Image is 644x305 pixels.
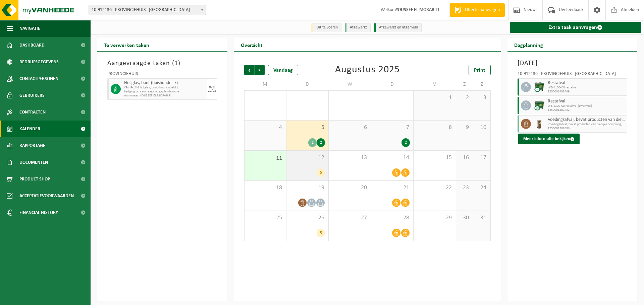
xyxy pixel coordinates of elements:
div: 2 [317,138,325,147]
td: M [244,78,286,90]
span: 2 [460,94,470,101]
span: Lediging op aanvraag - op geplande route [124,90,206,94]
span: 10 [477,124,487,131]
span: 8 [417,124,452,131]
span: 3 [477,94,487,101]
span: 14 [375,154,410,161]
span: T250001402449 [548,90,626,94]
span: Restafval [548,80,626,86]
span: Volgende [255,65,265,75]
td: W [329,78,371,90]
span: Contactpersonen [19,70,58,87]
span: 27 [332,214,367,222]
span: 31 [375,94,410,101]
span: 30 [332,94,367,101]
span: 6 [332,124,367,131]
li: Afgewerkt en afgemeld [374,23,422,32]
span: CR-HR-1C-1 hol glas, bont (huishoudelijk) [124,86,206,90]
span: 11 [248,155,283,162]
span: 20 [332,184,367,192]
div: 5 [317,168,325,177]
span: Restafval [548,99,626,104]
span: 31 [477,214,487,222]
div: PROVINCIEHUIS [107,72,217,78]
span: 25 [248,214,283,222]
span: Documenten [19,154,48,171]
div: 10-912136 - PROVINCIEHUIS - [GEOGRAPHIC_DATA] [518,72,628,78]
span: Aanvrager: YOUSSEF EL MORABITI [124,94,206,98]
span: 10-912136 - PROVINCIEHUIS - ANTWERPEN [89,5,206,15]
h2: Overzicht [234,38,269,51]
td: D [286,78,329,90]
td: D [371,78,414,90]
span: 1 [174,60,178,67]
span: 7 [375,124,410,131]
button: Meer informatie bekijken [518,134,580,144]
span: 26 [290,214,325,222]
div: WO [209,85,215,89]
span: Voedingsafval, bevat producten van dierlijke oorsprong, onve [548,123,626,127]
span: 19 [290,184,325,192]
div: 5 [317,229,325,237]
span: T250001388686 [548,127,626,131]
td: Z [473,78,490,90]
span: Print [474,68,485,73]
span: 18 [248,184,283,192]
td: Z [456,78,473,90]
img: WB-0140-HPE-BN-01 [534,119,544,129]
span: Navigatie [19,20,40,37]
a: Print [469,65,491,75]
div: 1 [308,138,317,147]
span: 13 [332,154,367,161]
img: WB-1100-CU [534,82,544,92]
span: Vorige [244,65,254,75]
span: 5 [290,124,325,131]
span: Financial History [19,204,58,221]
span: WB-1100-CU restafval (zwerfvuil) [548,104,626,108]
span: 21 [375,184,410,192]
div: Augustus 2025 [335,65,400,75]
a: Extra taak aanvragen [510,22,642,33]
span: Contracten [19,104,46,121]
strong: YOUSSEF EL MORABITI [396,7,439,12]
span: Offerte aanvragen [463,7,501,13]
span: Bedrijfsgegevens [19,54,59,70]
a: Offerte aanvragen [449,3,505,17]
span: Hol glas, bont (huishoudelijk) [124,80,206,86]
span: 1 [417,94,452,101]
li: Uit te voeren [311,23,341,32]
span: WB-1100-CU restafval [548,86,626,90]
span: Voedingsafval, bevat producten van dierlijke oorsprong, onverpakt, categorie 3 [548,117,626,123]
div: Vandaag [268,65,298,75]
span: Gebruikers [19,87,45,104]
div: 20/08 [208,89,216,93]
span: 29 [417,214,452,222]
span: 10-912136 - PROVINCIEHUIS - ANTWERPEN [89,5,206,15]
li: Afgewerkt [345,23,371,32]
h3: [DATE] [518,58,628,68]
h2: Dagplanning [507,38,550,51]
span: 9 [460,124,470,131]
span: 24 [477,184,487,192]
h3: Aangevraagde taken ( ) [107,58,217,68]
span: 28 [248,94,283,101]
span: 16 [460,154,470,161]
span: 22 [417,184,452,192]
span: 17 [477,154,487,161]
span: Rapportage [19,137,45,154]
span: Product Shop [19,171,50,187]
span: Acceptatievoorwaarden [19,187,74,204]
td: V [414,78,456,90]
span: 12 [290,154,325,161]
span: 28 [375,214,410,222]
span: Kalender [19,121,40,137]
h2: Te verwerken taken [97,38,156,51]
span: 29 [290,94,325,101]
span: T250001402732 [548,108,626,112]
div: 2 [401,138,410,147]
span: 30 [460,214,470,222]
span: Dashboard [19,37,45,54]
span: 4 [248,124,283,131]
span: 23 [460,184,470,192]
span: 15 [417,154,452,161]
